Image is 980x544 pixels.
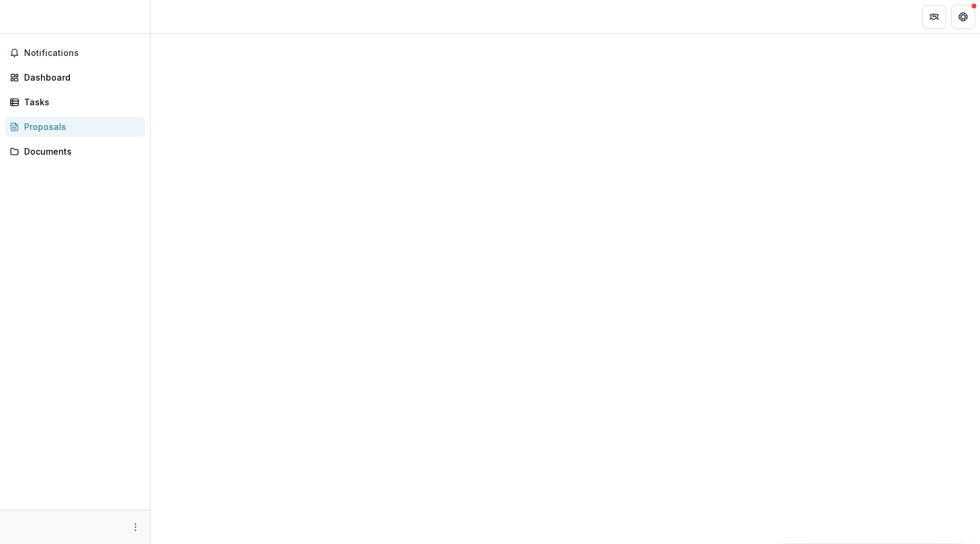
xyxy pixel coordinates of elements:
button: Notifications [5,43,145,63]
button: Partners [922,5,946,29]
button: Get Help [951,5,975,29]
a: Proposals [5,117,145,137]
div: Dashboard [24,71,136,84]
a: Dashboard [5,67,145,87]
div: Proposals [24,120,136,133]
button: More [128,520,143,534]
div: Tasks [24,96,136,108]
a: Documents [5,141,145,161]
div: Documents [24,145,136,158]
a: Tasks [5,92,145,112]
span: Notifications [24,48,140,58]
